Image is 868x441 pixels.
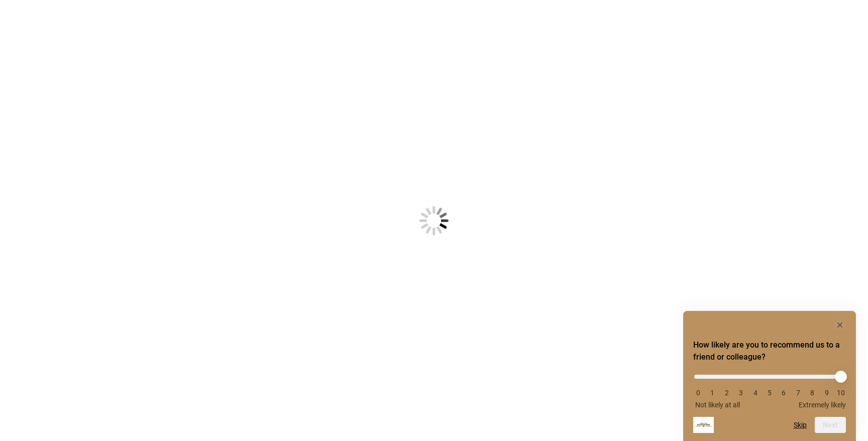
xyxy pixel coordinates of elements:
img: Loading [370,156,498,285]
li: 3 [736,389,746,397]
div: How likely are you to recommend us to a friend or colleague? Select an option from 0 to 10, with ... [693,367,846,409]
li: 1 [707,389,717,397]
h2: How likely are you to recommend us to a friend or colleague? Select an option from 0 to 10, with ... [693,339,846,363]
li: 5 [765,389,775,397]
button: Skip [794,421,807,429]
button: Hide survey [834,319,846,331]
span: Extremely likely [799,401,846,409]
li: 7 [793,389,803,397]
div: How likely are you to recommend us to a friend or colleague? Select an option from 0 to 10, with ... [693,319,846,433]
li: 0 [693,389,703,397]
li: 9 [822,389,832,397]
li: 6 [779,389,789,397]
li: 2 [722,389,732,397]
li: 4 [750,389,761,397]
li: 8 [807,389,817,397]
span: Not likely at all [695,401,740,409]
li: 10 [836,389,846,397]
button: Next question [815,417,846,433]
